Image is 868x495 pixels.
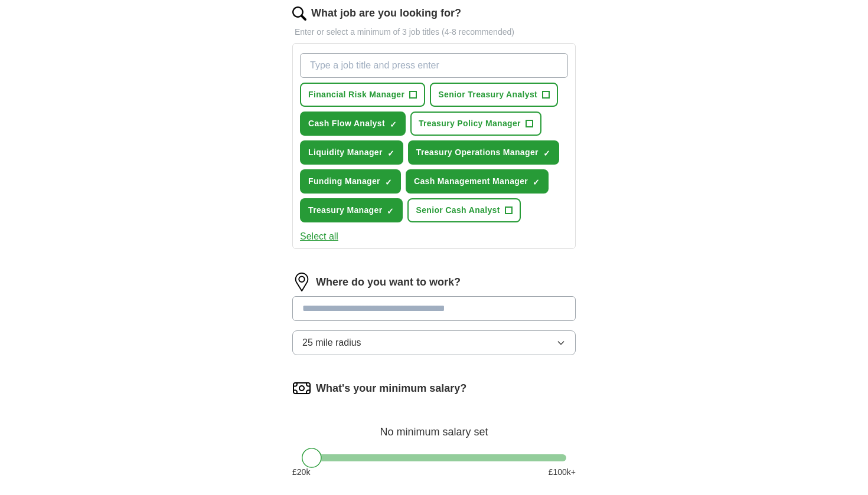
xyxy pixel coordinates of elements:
span: Cash Flow Analyst [308,117,385,130]
span: Senior Cash Analyst [416,204,500,217]
label: What's your minimum salary? [316,381,466,396]
span: ✓ [385,178,392,187]
button: Cash Flow Analyst✓ [300,112,406,136]
button: Treasury Operations Manager✓ [408,140,559,165]
span: £ 20 k [292,466,310,478]
span: £ 100 k+ [549,466,576,478]
span: Treasury Operations Manager [416,146,539,159]
span: ✓ [387,206,394,216]
button: Treasury Policy Manager [410,112,541,136]
button: Liquidity Manager✓ [300,140,403,165]
button: Financial Risk Manager [300,83,425,107]
img: location.png [292,273,311,291]
span: ✓ [533,178,540,187]
span: ✓ [387,149,394,158]
span: 25 mile radius [302,336,361,350]
span: Senior Treasury Analyst [438,88,537,101]
button: Treasury Manager✓ [300,198,403,222]
img: salary.png [292,379,311,398]
button: 25 mile radius [292,330,576,355]
button: Senior Cash Analyst [407,198,520,222]
button: Senior Treasury Analyst [430,83,558,107]
span: Treasury Manager [308,204,382,217]
div: No minimum salary set [292,412,576,440]
img: search.png [292,6,306,21]
label: What job are you looking for? [311,5,461,21]
input: Type a job title and press enter [300,53,568,78]
label: Where do you want to work? [316,274,461,290]
span: Funding Manager [308,175,380,188]
span: Cash Management Manager [414,175,528,188]
span: Treasury Policy Manager [419,117,521,130]
button: Funding Manager✓ [300,169,401,194]
span: Liquidity Manager [308,146,383,159]
span: ✓ [390,120,397,129]
button: Select all [300,230,338,244]
button: Cash Management Manager✓ [406,169,549,194]
p: Enter or select a minimum of 3 job titles (4-8 recommended) [292,26,576,38]
span: ✓ [543,149,550,158]
span: Financial Risk Manager [308,88,404,101]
